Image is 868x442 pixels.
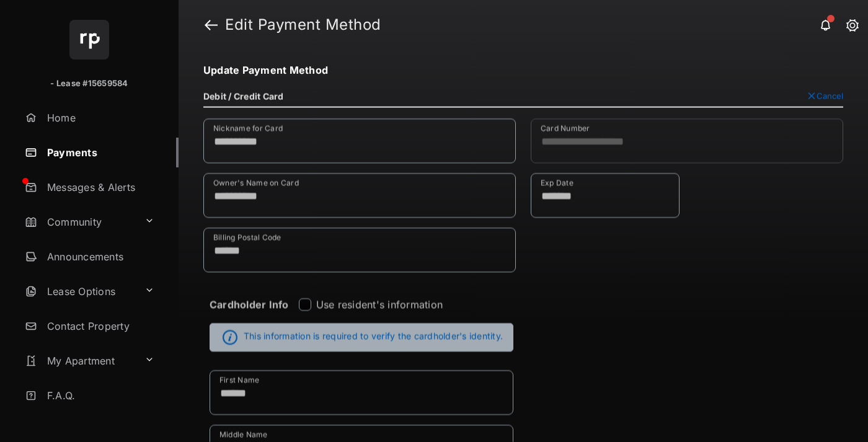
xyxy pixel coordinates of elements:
img: svg+xml;base64,PHN2ZyB4bWxucz0iaHR0cDovL3d3dy53My5vcmcvMjAwMC9zdmciIHdpZHRoPSI2NCIgaGVpZ2h0PSI2NC... [69,20,109,60]
a: Community [20,207,139,237]
span: This information is required to verify the cardholder's identity. [244,330,503,345]
h4: Update Payment Method [203,64,843,76]
p: - Lease #15659584 [50,77,128,90]
a: Announcements [20,242,179,272]
strong: Cardholder Info [210,298,289,333]
a: Messages & Alerts [20,172,179,202]
a: F.A.Q. [20,381,179,410]
span: Cancel [817,91,843,100]
a: Payments [20,138,179,167]
strong: Edit Payment Method [225,17,381,32]
a: Lease Options [20,276,139,306]
a: Contact Property [20,311,179,341]
a: Home [20,103,179,133]
label: Use resident's information [316,298,443,311]
h4: Debit / Credit Card [203,91,284,101]
a: My Apartment [20,346,139,376]
button: Cancel [807,91,843,100]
